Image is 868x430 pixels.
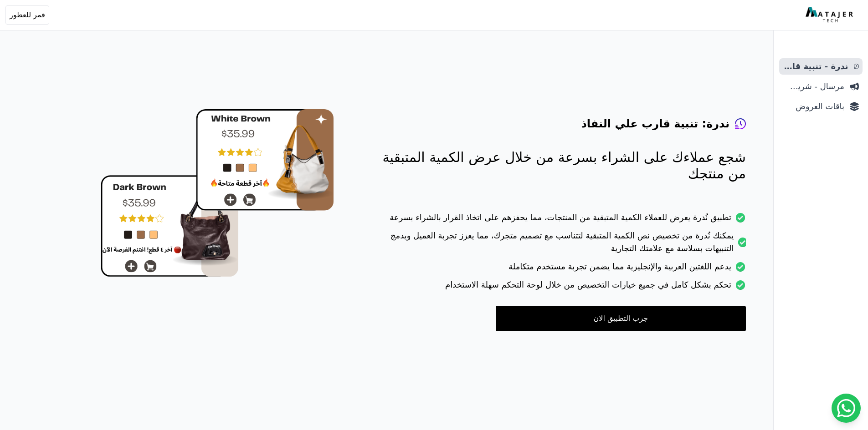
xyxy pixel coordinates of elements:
img: hero [101,109,334,277]
li: تحكم بشكل كامل في جميع خيارات التخصيص من خلال لوحة التحكم سهلة الاستخدام [370,278,746,297]
li: يدعم اللغتين العربية والإنجليزية مما يضمن تجربة مستخدم متكاملة [370,260,746,278]
span: باقات العروض [783,100,844,113]
li: تطبيق نُدرة يعرض للعملاء الكمية المتبقية من المنتجات، مما يحفزهم على اتخاذ القرار بالشراء بسرعة [370,211,746,229]
span: قمر للعطور [10,10,45,20]
button: قمر للعطور [5,5,49,25]
li: يمكنك نُدرة من تخصيص نص الكمية المتبقية لتتناسب مع تصميم متجرك، مما يعزز تجربة العميل ويدمج التنب... [370,229,746,260]
a: جرب التطبيق الان [496,306,746,331]
h4: ندرة: تنبية قارب علي النفاذ [581,116,729,131]
span: مرسال - شريط دعاية [783,80,844,93]
p: شجع عملاءك على الشراء بسرعة من خلال عرض الكمية المتبقية من منتجك [370,149,746,182]
span: ندرة - تنبية قارب علي النفاذ [783,60,848,73]
img: MatajerTech Logo [806,7,855,23]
